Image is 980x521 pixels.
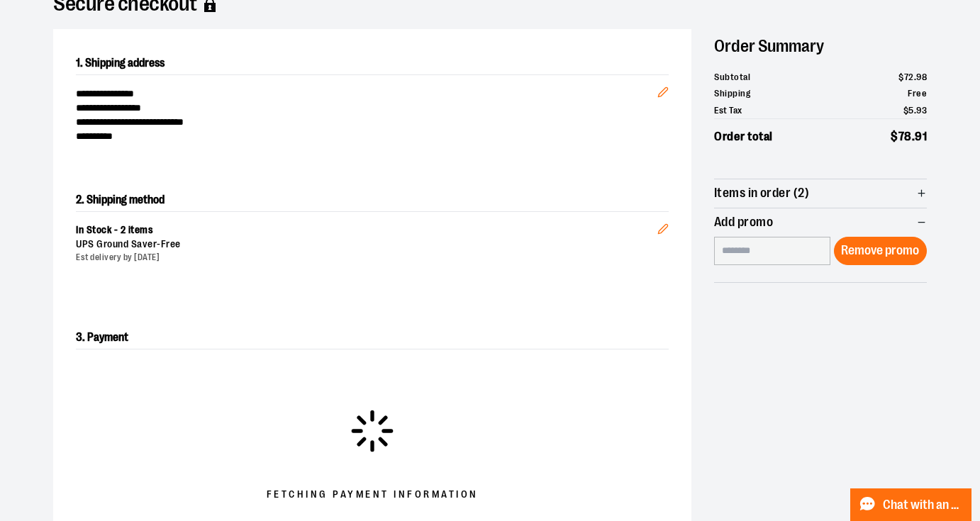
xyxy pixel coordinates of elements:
span: Fetching Payment Information [267,488,479,502]
span: Add promo [714,215,773,229]
h2: 2. Shipping method [76,189,669,211]
span: 91 [915,130,927,143]
button: Add promo [714,208,927,237]
span: $ [898,72,904,82]
span: Order total [714,128,773,146]
h2: 3. Payment [76,326,669,349]
span: 5 [908,105,914,116]
span: $ [891,130,898,143]
span: 98 [916,72,927,82]
button: Chat with an Expert [850,488,972,521]
h2: Order Summary [714,29,927,63]
span: . [914,105,917,116]
span: . [914,72,917,82]
span: Shipping [714,86,750,101]
div: UPS Ground Saver - [76,237,657,252]
span: . [912,130,915,143]
button: Items in order (2) [714,179,927,208]
div: Est delivery by [DATE] [76,252,657,264]
button: Edit [646,64,680,113]
span: Chat with an Expert [883,498,963,512]
span: 93 [916,105,927,116]
span: Remove promo [841,244,919,257]
span: $ [903,105,909,116]
span: Items in order (2) [714,186,809,200]
h2: 1. Shipping address [76,52,669,75]
span: Free [161,238,181,250]
span: Est Tax [714,103,742,118]
div: In Stock - 2 items [76,223,657,237]
button: Remove promo [834,237,927,265]
span: Subtotal [714,70,750,84]
span: 72 [904,72,914,82]
button: Edit [646,201,680,250]
span: 78 [898,130,912,143]
span: Free [908,88,927,99]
